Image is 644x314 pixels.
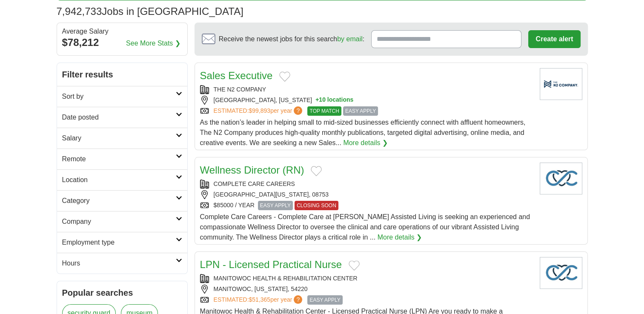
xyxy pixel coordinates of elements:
div: [GEOGRAPHIC_DATA][US_STATE], 08753 [200,190,533,199]
a: Employment type [57,232,187,253]
h2: Employment type [62,237,176,248]
h2: Popular searches [62,286,182,299]
a: ESTIMATED:$99,893per year? [214,106,304,116]
a: Date posted [57,107,187,128]
div: MANITOWOC HEALTH & REHABILITATION CENTER [200,274,533,283]
a: Sort by [57,86,187,107]
h2: Filter results [57,63,187,86]
button: Create alert [528,30,580,48]
div: $78,212 [62,35,182,50]
a: Wellness Director (RN) [200,164,304,176]
div: $85000 / YEAR [200,201,533,210]
span: $99,893 [249,107,270,114]
span: Receive the newest jobs for this search : [219,34,364,44]
h2: Date posted [62,112,176,123]
a: Remote [57,148,187,169]
span: ? [294,106,302,115]
a: Location [57,169,187,190]
h2: Company [62,217,176,227]
a: Company [57,211,187,232]
button: Add to favorite jobs [279,71,290,82]
span: EASY APPLY [343,106,378,116]
button: Add to favorite jobs [311,166,322,176]
a: Hours [57,253,187,274]
a: Salary [57,128,187,148]
span: 7,942,733 [57,4,102,19]
button: +10 locations [315,96,353,105]
a: See More Stats ❯ [126,38,180,49]
h2: Sort by [62,91,176,102]
h2: Salary [62,133,176,143]
img: Company logo [540,68,582,100]
img: Company logo [540,163,582,194]
h2: Category [62,196,176,206]
a: by email [337,35,363,43]
h2: Hours [62,258,176,268]
a: Category [57,190,187,211]
button: Add to favorite jobs [349,260,360,271]
span: $51,365 [249,296,270,303]
h2: Remote [62,154,176,164]
span: CLOSING SOON [295,201,338,210]
a: More details ❯ [343,138,388,148]
span: + [315,96,319,105]
span: TOP MATCH [307,106,341,116]
h2: Location [62,175,176,185]
a: Sales Executive [200,70,273,81]
span: EASY APPLY [258,201,293,210]
div: THE N2 COMPANY [200,85,533,94]
div: MANITOWOC, [US_STATE], 54220 [200,285,533,294]
a: More details ❯ [378,232,422,243]
span: As the nation’s leader in helping small to mid-sized businesses efficiently connect with affluent... [200,119,526,146]
a: ESTIMATED:$51,365per year? [214,295,304,305]
a: LPN - Licensed Practical Nurse [200,259,342,270]
span: Complete Care Careers - Complete Care at [PERSON_NAME] Assisted Living is seeking an experienced ... [200,213,530,241]
span: EASY APPLY [307,295,342,305]
span: ? [294,295,302,304]
div: Average Salary [62,28,182,35]
div: [GEOGRAPHIC_DATA], [US_STATE] [200,96,533,105]
div: COMPLETE CARE CAREERS [200,180,533,188]
img: Company logo [540,257,582,289]
h1: Jobs in [GEOGRAPHIC_DATA] [57,6,243,17]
